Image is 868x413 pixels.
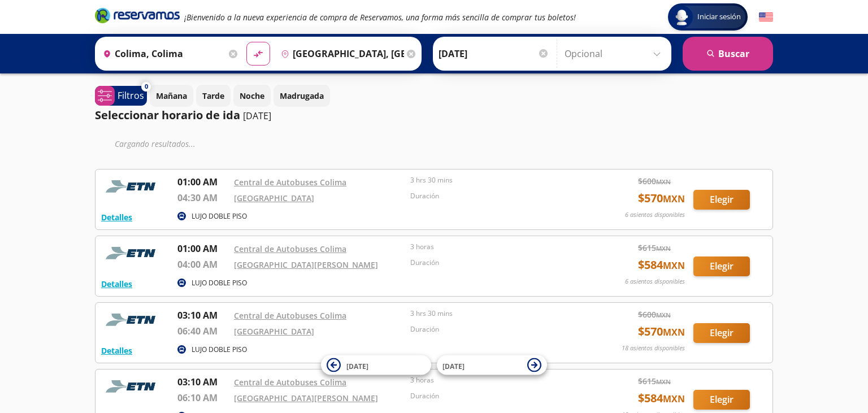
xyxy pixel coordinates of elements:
[177,191,228,205] p: 04:30 AM
[177,375,228,389] p: 03:10 AM
[410,391,581,401] p: Duración
[177,308,228,322] p: 03:10 AM
[656,244,671,253] small: MXN
[622,344,685,353] p: 18 asientos disponibles
[101,375,163,398] img: RESERVAMOS
[95,7,180,24] i: Brand Logo
[202,90,224,102] p: Tarde
[663,326,685,338] small: MXN
[280,90,324,102] p: Madrugada
[115,138,196,149] em: Cargando resultados ...
[234,310,346,321] a: Central de Autobuses Colima
[663,193,685,205] small: MXN
[663,393,685,405] small: MXN
[145,82,148,92] span: 0
[410,242,581,252] p: 3 horas
[638,242,671,254] span: $ 615
[101,278,132,290] button: Detalles
[98,40,226,68] input: Buscar Origen
[234,244,346,254] a: Central de Autobuses Colima
[346,361,368,371] span: [DATE]
[410,308,581,319] p: 3 hrs 30 mins
[101,211,132,223] button: Detalles
[656,177,671,186] small: MXN
[156,90,187,102] p: Mañana
[192,278,247,288] p: LUJO DOBLE PISO
[177,258,228,271] p: 04:00 AM
[321,355,431,375] button: [DATE]
[101,175,163,198] img: RESERVAMOS
[656,377,671,386] small: MXN
[243,109,271,123] p: [DATE]
[656,311,671,319] small: MXN
[274,85,330,107] button: Madrugada
[240,90,264,102] p: Noche
[442,361,465,371] span: [DATE]
[625,277,685,286] p: 6 asientos disponibles
[101,242,163,264] img: RESERVAMOS
[410,258,581,268] p: Duración
[638,190,685,207] span: $ 570
[234,193,314,203] a: [GEOGRAPHIC_DATA]
[101,345,132,357] button: Detalles
[638,257,685,273] span: $ 584
[693,323,750,343] button: Elegir
[196,85,231,107] button: Tarde
[759,10,773,24] button: English
[638,308,671,320] span: $ 600
[410,324,581,334] p: Duración
[638,175,671,187] span: $ 600
[177,242,228,255] p: 01:00 AM
[177,324,228,338] p: 06:40 AM
[638,323,685,340] span: $ 570
[192,211,247,221] p: LUJO DOBLE PISO
[638,375,671,387] span: $ 615
[234,177,346,188] a: Central de Autobuses Colima
[439,40,549,68] input: Elegir Fecha
[638,390,685,407] span: $ 584
[693,190,750,210] button: Elegir
[625,210,685,220] p: 6 asientos disponibles
[192,345,247,355] p: LUJO DOBLE PISO
[234,259,378,270] a: [GEOGRAPHIC_DATA][PERSON_NAME]
[95,107,240,124] p: Seleccionar horario de ida
[437,355,547,375] button: [DATE]
[693,11,745,23] span: Iniciar sesión
[234,377,346,388] a: Central de Autobuses Colima
[410,191,581,201] p: Duración
[177,175,228,189] p: 01:00 AM
[118,89,144,102] p: Filtros
[177,391,228,405] p: 06:10 AM
[184,12,576,23] em: ¡Bienvenido a la nueva experiencia de compra de Reservamos, una forma más sencilla de comprar tus...
[693,257,750,276] button: Elegir
[150,85,193,107] button: Mañana
[95,7,180,27] a: Brand Logo
[693,390,750,410] button: Elegir
[101,308,163,331] img: RESERVAMOS
[95,86,147,106] button: 0Filtros
[663,259,685,272] small: MXN
[410,175,581,185] p: 3 hrs 30 mins
[234,393,378,403] a: [GEOGRAPHIC_DATA][PERSON_NAME]
[410,375,581,385] p: 3 horas
[233,85,271,107] button: Noche
[276,40,404,68] input: Buscar Destino
[683,37,773,71] button: Buscar
[234,326,314,337] a: [GEOGRAPHIC_DATA]
[565,40,666,68] input: Opcional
